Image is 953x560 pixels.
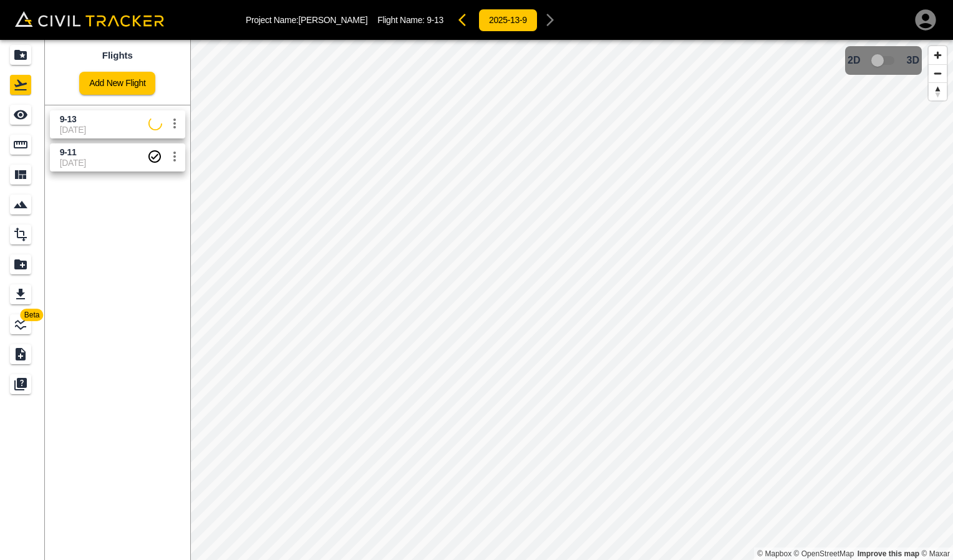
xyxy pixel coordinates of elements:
span: 2D [848,55,860,66]
a: Maxar [921,549,950,558]
a: Mapbox [757,549,791,558]
span: 9-13 [427,15,443,25]
button: Zoom out [929,64,947,82]
img: Civil Tracker [15,11,164,27]
a: Map feedback [858,549,919,558]
button: Reset bearing to north [929,82,947,100]
span: 3D model not uploaded yet [866,49,902,72]
a: OpenStreetMap [794,549,854,558]
p: Flight Name: [377,15,443,25]
canvas: Map [190,40,953,560]
button: 2025-13-9 [478,9,538,32]
button: Zoom in [929,46,947,64]
span: 3D [907,55,919,66]
p: Project Name: [PERSON_NAME] [246,15,367,25]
